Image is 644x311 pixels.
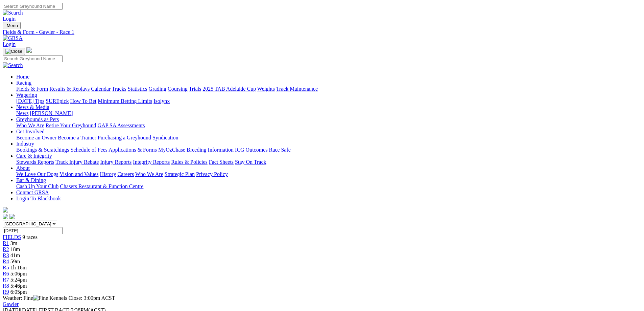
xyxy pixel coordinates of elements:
span: Kennels Close: 3:00pm ACST [49,295,115,301]
a: History [100,171,116,177]
span: 3m [10,240,17,246]
a: We Love Our Dogs [16,171,58,177]
a: Calendar [91,86,111,92]
a: Rules & Policies [171,159,208,165]
img: Fine [33,295,48,301]
a: Racing [16,80,31,86]
a: Home [16,74,29,80]
a: MyOzChase [158,147,185,153]
a: GAP SA Assessments [98,123,145,128]
a: Strategic Plan [165,171,195,177]
a: Fields & Form - Gawler - Race 1 [3,29,641,35]
img: Search [3,62,23,68]
a: R5 [3,265,9,270]
div: Get Involved [16,135,641,141]
a: Who We Are [16,123,44,128]
a: Who We Are [135,171,163,177]
a: News & Media [16,104,49,110]
a: R9 [3,289,9,295]
a: Chasers Restaurant & Function Centre [60,183,143,189]
a: Greyhounds as Pets [16,116,59,122]
img: logo-grsa-white.png [3,207,8,213]
input: Select date [3,227,63,234]
a: Track Injury Rebate [55,159,99,165]
a: About [16,165,30,171]
a: Fields & Form [16,86,48,92]
input: Search [3,3,63,10]
div: Industry [16,147,641,153]
a: Statistics [128,86,147,92]
div: About [16,171,641,177]
a: Become a Trainer [58,135,96,140]
a: Purchasing a Greyhound [98,135,151,140]
a: Login To Blackbook [16,196,61,201]
a: 2025 TAB Adelaide Cup [202,86,256,92]
a: Stay On Track [235,159,266,165]
a: Bookings & Scratchings [16,147,69,153]
a: R1 [3,240,9,246]
a: Gawler [3,301,19,307]
a: Wagering [16,92,37,98]
a: Schedule of Fees [70,147,107,153]
a: Vision and Values [59,171,98,177]
div: Bar & Dining [16,183,641,190]
div: Wagering [16,98,641,104]
span: 6:05pm [10,289,27,295]
a: Isolynx [153,98,170,104]
button: Toggle navigation [3,48,25,55]
a: [PERSON_NAME] [30,110,73,116]
a: SUREpick [46,98,69,104]
a: Breeding Information [187,147,234,153]
a: Track Maintenance [276,86,318,92]
a: Cash Up Your Club [16,183,58,189]
div: News & Media [16,110,641,116]
img: Search [3,10,23,16]
button: Toggle navigation [3,22,21,29]
span: 41m [10,252,20,258]
a: R4 [3,259,9,264]
div: Greyhounds as Pets [16,123,641,129]
a: R8 [3,283,9,289]
a: R3 [3,252,9,258]
img: twitter.svg [9,214,15,219]
span: FIELDS [3,234,21,240]
a: Weights [257,86,275,92]
a: Retire Your Greyhound [46,123,96,128]
span: 9 races [22,234,38,240]
div: Racing [16,86,641,92]
span: 5:46pm [10,283,27,289]
span: 18m [10,246,20,252]
span: 1h 16m [10,265,27,270]
img: logo-grsa-white.png [26,47,32,53]
a: Applications & Forms [109,147,157,153]
a: Race Safe [269,147,290,153]
a: ICG Outcomes [235,147,267,153]
a: R7 [3,277,9,283]
a: R6 [3,271,9,276]
a: Minimum Betting Limits [98,98,152,104]
a: Results & Replays [49,86,90,92]
a: Trials [189,86,201,92]
a: Stewards Reports [16,159,54,165]
a: Tracks [112,86,126,92]
a: [DATE] Tips [16,98,44,104]
img: GRSA [3,35,23,41]
a: Industry [16,141,34,147]
a: Privacy Policy [196,171,228,177]
span: Menu [7,23,18,28]
a: Fact Sheets [209,159,234,165]
img: Close [5,49,22,54]
a: Integrity Reports [133,159,170,165]
a: R2 [3,246,9,252]
a: Login [3,16,16,22]
a: Bar & Dining [16,177,46,183]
